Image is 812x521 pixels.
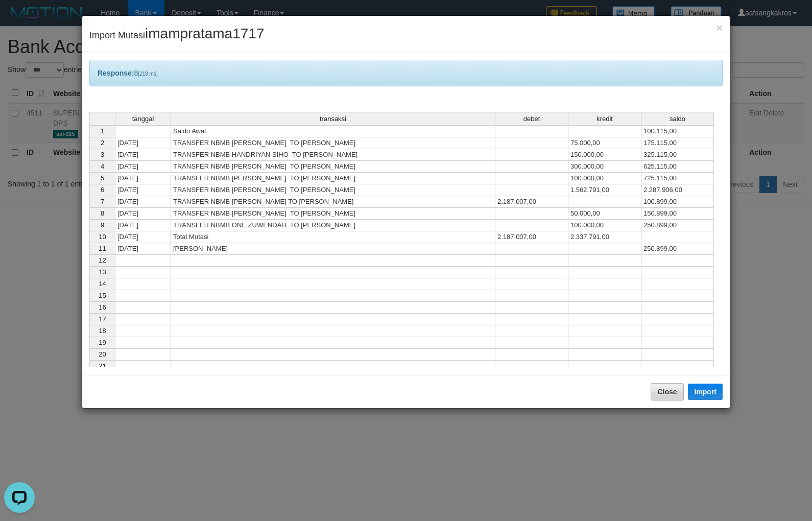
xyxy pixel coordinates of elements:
[171,196,495,208] td: TRANSFER NBMB [PERSON_NAME] TO [PERSON_NAME]
[641,125,714,137] td: 100.115,00
[99,256,106,264] span: 12
[145,26,264,41] span: imampratama1717
[101,127,104,135] span: 1
[641,184,714,196] td: 2.287.906,00
[568,137,641,149] td: 75.000,00
[641,196,714,208] td: 100.899,00
[4,4,35,35] button: Open LiveChat chat widget
[101,174,104,182] span: 5
[568,161,641,173] td: 300.000,00
[89,112,115,125] th: Select whole grid
[171,184,495,196] td: TRANSFER NBMB [PERSON_NAME] TO [PERSON_NAME]
[115,161,171,173] td: [DATE]
[717,22,723,33] button: Close
[641,149,714,161] td: 325.115,00
[115,196,171,208] td: [DATE]
[688,384,723,400] button: Import
[171,161,495,173] td: TRANSFER NBMB [PERSON_NAME] TO [PERSON_NAME]
[138,71,157,77] span: [218 ms]
[101,162,104,170] span: 4
[641,161,714,173] td: 625.115,00
[99,350,106,358] span: 20
[115,208,171,220] td: [DATE]
[568,208,641,220] td: 50.000,00
[101,221,104,229] span: 9
[171,125,495,137] td: Saldo Awal
[320,115,346,123] span: transaksi
[99,362,106,370] span: 21
[670,115,685,123] span: saldo
[99,233,106,241] span: 10
[641,220,714,231] td: 250.899,00
[99,280,106,288] span: 14
[568,173,641,184] td: 100.000,00
[171,173,495,184] td: TRANSFER NBMB [PERSON_NAME] TO [PERSON_NAME]
[171,137,495,149] td: TRANSFER NBMB [PERSON_NAME] TO [PERSON_NAME]
[568,231,641,243] td: 2.337.791,00
[101,139,104,147] span: 2
[99,339,106,346] span: 19
[523,115,540,123] span: debet
[115,243,171,255] td: [DATE]
[568,149,641,161] td: 150.000,00
[99,245,106,252] span: 11
[101,209,104,217] span: 8
[115,149,171,161] td: [DATE]
[101,198,104,205] span: 7
[101,186,104,194] span: 6
[115,231,171,243] td: [DATE]
[115,220,171,231] td: [DATE]
[171,208,495,220] td: TRANSFER NBMB [PERSON_NAME] TO [PERSON_NAME]
[98,69,134,77] b: Response:
[99,315,106,323] span: 17
[132,115,154,123] span: tanggal
[495,231,568,243] td: 2.187.007,00
[171,220,495,231] td: TRANSFER NBMB ONE ZUWENDAH TO [PERSON_NAME]
[568,220,641,231] td: 100.000,00
[171,231,495,243] td: Total Mutasi
[717,22,723,34] span: ×
[171,243,495,255] td: [PERSON_NAME]
[568,184,641,196] td: 1.562.791,00
[101,151,104,158] span: 3
[641,243,714,255] td: 250.899,00
[89,30,264,40] span: Import Mutasi
[99,327,106,335] span: 18
[115,184,171,196] td: [DATE]
[115,173,171,184] td: [DATE]
[171,149,495,161] td: TRANSFER NBMB HANDRIYAN SIHO TO [PERSON_NAME]
[99,292,106,299] span: 15
[641,137,714,149] td: 175.115,00
[99,303,106,311] span: 16
[641,208,714,220] td: 150.899,00
[596,115,613,123] span: kredit
[115,137,171,149] td: [DATE]
[495,196,568,208] td: 2.187.007,00
[641,173,714,184] td: 725.115,00
[651,383,683,400] button: Close
[89,60,723,86] div: 8
[99,268,106,276] span: 13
